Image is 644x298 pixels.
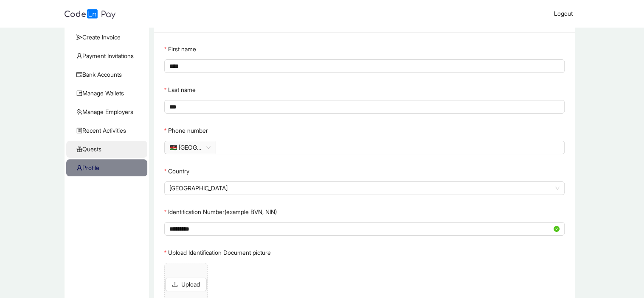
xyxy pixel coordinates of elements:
[172,281,178,287] span: upload
[76,122,141,139] span: Recent Activities
[76,159,141,176] span: Profile
[221,143,558,152] input: Phone number
[164,124,208,137] label: Phone number
[169,102,558,111] input: Last name
[76,85,141,102] span: Manage Wallets
[76,72,82,78] span: credit-card
[76,103,141,120] span: Manage Employers
[76,146,82,152] span: gift
[76,90,82,96] span: wallet
[554,10,573,17] span: Logout
[164,42,196,56] label: First name
[169,182,560,195] span: Kenya
[164,164,189,178] label: Country
[76,47,141,64] span: Payment Invitations
[76,109,82,115] span: team
[164,205,277,219] label: Identification Number(example BVN, NIN)
[76,34,82,40] span: send
[76,165,82,171] span: user
[169,224,552,234] input: Identification Number(example BVN, NIN)
[76,53,82,59] span: user-add
[181,280,200,289] span: Upload
[76,128,82,134] span: profile
[164,83,196,97] label: Last name
[164,246,271,259] label: Upload Identification Document picture
[76,141,141,158] span: Quests
[76,66,141,83] span: Bank Accounts
[169,61,558,71] input: First name
[170,141,211,154] span: 🇰🇪 Kenya
[165,278,207,291] button: uploadUpload
[65,9,115,19] img: logo
[76,29,141,46] span: Create Invoice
